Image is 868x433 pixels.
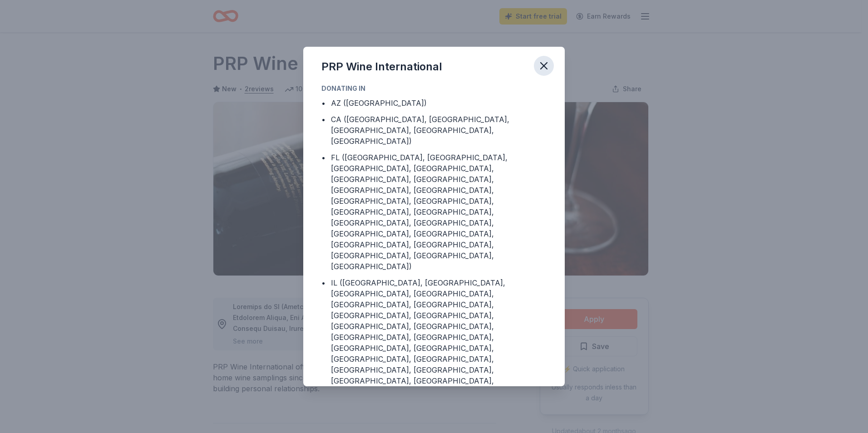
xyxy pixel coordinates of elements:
[321,83,547,94] div: Donating in
[321,98,325,108] div: •
[331,277,547,419] div: IL ([GEOGRAPHIC_DATA], [GEOGRAPHIC_DATA], [GEOGRAPHIC_DATA], [GEOGRAPHIC_DATA], [GEOGRAPHIC_DATA]...
[321,114,325,125] div: •
[321,277,325,288] div: •
[331,98,427,108] div: AZ ([GEOGRAPHIC_DATA])
[321,152,325,163] div: •
[331,152,547,272] div: FL ([GEOGRAPHIC_DATA], [GEOGRAPHIC_DATA], [GEOGRAPHIC_DATA], [GEOGRAPHIC_DATA], [GEOGRAPHIC_DATA]...
[331,114,547,147] div: CA ([GEOGRAPHIC_DATA], [GEOGRAPHIC_DATA], [GEOGRAPHIC_DATA], [GEOGRAPHIC_DATA], [GEOGRAPHIC_DATA])
[321,59,442,74] div: PRP Wine International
